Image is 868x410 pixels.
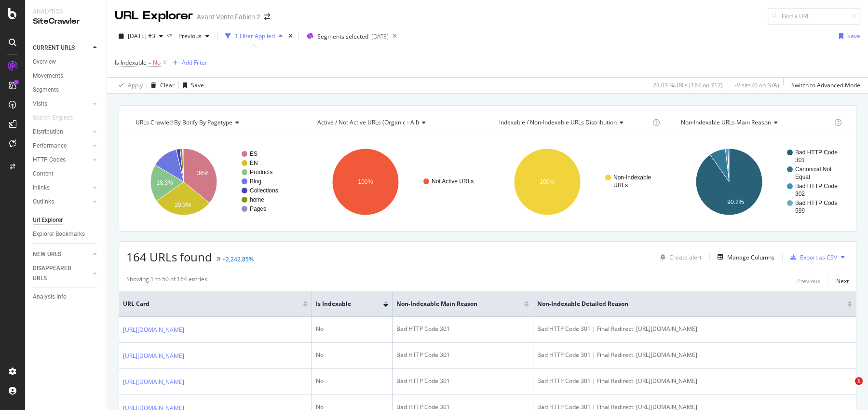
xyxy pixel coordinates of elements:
div: 1 Filter Applied [235,32,275,40]
a: Analysis Info [33,292,100,302]
div: Performance [33,141,67,151]
span: URL Card [123,300,300,308]
text: 90.2% [727,199,744,205]
text: 302 [795,191,805,197]
button: Previous [175,28,213,44]
div: Explorer Bookmarks [33,229,85,239]
svg: A chart. [490,140,665,224]
span: Non-Indexable URLs Main Reason [681,118,771,126]
text: 301 [795,157,805,164]
button: 1 Filter Applied [221,28,286,44]
a: Inlinks [33,183,90,193]
span: = [148,58,151,67]
button: Segments selected[DATE] [303,28,389,44]
div: Visits [33,99,47,109]
a: Movements [33,71,100,81]
h4: Active / Not Active URLs [315,115,476,130]
div: HTTP Codes [33,155,66,165]
text: Blog [250,178,261,185]
div: Bad HTTP Code 301 | Final Redirect: [URL][DOMAIN_NAME] [537,325,852,333]
button: [DATE] #3 [115,28,167,44]
div: Segments [33,85,59,95]
span: Non-Indexable Detailed Reason [537,300,833,308]
text: 18.3% [156,179,173,186]
text: Non-Indexable [613,174,651,181]
div: No [316,377,388,385]
span: Previous [175,32,202,40]
button: Previous [797,275,820,287]
a: Outlinks [33,197,90,207]
text: home [250,196,264,203]
div: Distribution [33,127,63,137]
div: Analytics [33,8,99,16]
div: Bad HTTP Code 301 | Final Redirect: [URL][DOMAIN_NAME] [537,377,852,385]
svg: A chart. [672,140,847,224]
iframe: Intercom live chat [835,377,858,400]
div: No [316,325,388,333]
span: Indexable / Non-Indexable URLs distribution [499,118,617,126]
div: Previous [797,277,820,285]
text: URLs [613,182,628,189]
span: Segments selected [317,32,368,41]
a: Visits [33,99,90,109]
div: arrow-right-arrow-left [264,14,270,20]
text: 29.3% [175,202,191,208]
div: Add Filter [182,58,207,67]
span: URLs Crawled By Botify By pagetype [136,118,232,126]
text: Not Active URLs [432,178,474,185]
text: 599 [795,207,805,214]
div: No [316,351,388,359]
a: Content [33,169,100,179]
div: DISAPPEARED URLS [33,263,81,284]
span: 1 [855,377,863,385]
div: SiteCrawler [33,16,99,27]
a: Overview [33,57,100,67]
button: Save [179,78,204,93]
h4: URLs Crawled By Botify By pagetype [134,115,295,130]
span: 2025 Sep. 25th #3 [128,32,155,40]
span: Is Indexable [115,58,147,67]
span: Non-Indexable Main Reason [396,300,510,308]
button: Switch to Advanced Mode [787,78,860,93]
span: Active / Not Active URLs (organic - all) [317,118,419,126]
div: Manage Columns [727,253,774,261]
button: Apply [115,78,143,93]
text: Equal [795,174,810,180]
a: CURRENT URLS [33,43,90,53]
input: Find a URL [768,8,860,25]
div: A chart. [126,140,301,224]
div: Inlinks [33,183,50,193]
div: Url Explorer [33,215,63,225]
a: HTTP Codes [33,155,90,165]
text: ES [250,150,258,157]
div: +2,242.85% [222,255,254,263]
a: DISAPPEARED URLS [33,263,90,284]
text: Collections [250,187,278,194]
div: Search Engines [33,113,73,123]
div: Export as CSV [800,253,837,261]
text: Bad HTTP Code [795,200,838,206]
text: EN [250,160,258,166]
button: Next [836,275,849,287]
div: Content [33,169,54,179]
a: [URL][DOMAIN_NAME] [123,377,184,387]
text: 100% [540,178,555,185]
text: Canonical Not [795,166,832,173]
span: No [153,56,161,69]
a: Url Explorer [33,215,100,225]
div: Apply [128,81,143,89]
span: Is Indexable [316,300,369,308]
div: A chart. [308,140,483,224]
a: Explorer Bookmarks [33,229,100,239]
div: Bad HTTP Code 301 [396,325,529,333]
div: - Visits ( 0 on N/A ) [735,81,779,89]
a: Performance [33,141,90,151]
h4: Indexable / Non-Indexable URLs Distribution [497,115,651,130]
div: Create alert [669,253,702,261]
a: Segments [33,85,100,95]
div: Bad HTTP Code 301 [396,351,529,359]
a: [URL][DOMAIN_NAME] [123,325,184,335]
div: Outlinks [33,197,54,207]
